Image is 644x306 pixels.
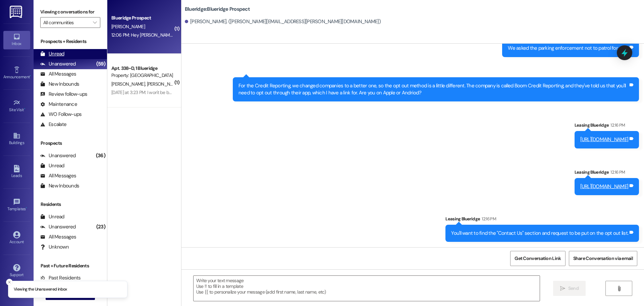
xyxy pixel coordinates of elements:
div: Unknown [40,244,69,251]
b: Blueridge: Blueridge Prospect [185,6,250,13]
div: Escalate [40,121,66,128]
div: Maintenance [40,101,77,108]
span: [PERSON_NAME] [147,81,182,87]
div: Unread [40,162,64,169]
div: New Inbounds [40,182,79,189]
p: Viewing the Unanswered inbox [14,287,67,293]
div: Prospects + Residents [34,38,107,45]
div: (59) [95,59,107,69]
a: Account [3,229,30,247]
div: 12:16 PM [480,215,496,222]
div: For the Credit Reporting, we changed companies to a better one, so the opt out method is a little... [238,82,628,97]
span: [PERSON_NAME] [111,81,147,87]
a: Buildings [3,130,30,148]
div: You'll want to find the "Contact Us" section and request to be put on the opt out list. [451,230,628,237]
div: 12:16 PM [609,122,625,129]
a: [URL][DOMAIN_NAME] [580,136,629,143]
div: [PERSON_NAME]. ([PERSON_NAME][EMAIL_ADDRESS][PERSON_NAME][DOMAIN_NAME]) [185,18,381,25]
div: Review follow-ups [40,91,87,98]
i:  [560,286,565,291]
div: (36) [94,150,107,161]
div: Unread [40,213,64,220]
button: Close toast [6,279,13,286]
i:  [616,286,622,291]
div: WO Follow-ups [40,111,82,118]
button: Get Conversation Link [510,251,565,266]
div: Blueridge Prospect [111,14,173,21]
div: Leasing Blueridge [575,169,639,178]
button: Send [553,281,586,296]
button: Share Conversation via email [569,251,637,266]
div: New Inbounds [40,81,79,88]
div: Past + Future Residents [34,262,107,269]
div: Leasing Blueridge [575,122,639,131]
span: • [26,206,27,210]
div: All Messages [40,233,76,241]
span: Share Conversation via email [573,255,633,262]
label: Viewing conversations for [40,7,100,17]
div: Unanswered [40,223,76,230]
span: Send [568,285,579,292]
i:  [93,20,97,25]
div: All Messages [40,71,76,78]
div: (23) [95,222,107,232]
div: Leasing Blueridge [445,215,639,225]
a: Leads [3,163,30,181]
div: We asked the parking enforcement not to patrol for now. [508,45,628,52]
img: ResiDesk Logo [10,6,23,18]
span: [PERSON_NAME] [111,24,145,30]
div: All Messages [40,172,76,179]
div: Past Residents [40,274,81,281]
a: Inbox [3,31,30,49]
div: Unanswered [40,60,76,68]
a: Support [3,262,30,280]
a: Site Visit • [3,97,30,115]
span: • [30,74,31,78]
div: Residents [34,201,107,208]
span: • [24,106,25,111]
div: 12:16 PM [609,169,625,176]
div: Property: [GEOGRAPHIC_DATA] [111,72,173,79]
div: Prospects [34,140,107,147]
a: Templates • [3,196,30,214]
a: [URL][DOMAIN_NAME] [580,183,629,190]
div: Apt. 338~D, 1 Blueridge [111,65,173,72]
div: [DATE] at 3:23 PM: I won't be back until September [111,89,208,95]
div: Unread [40,50,64,57]
input: All communities [43,17,90,28]
span: Get Conversation Link [515,255,561,262]
div: Unanswered [40,152,76,159]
